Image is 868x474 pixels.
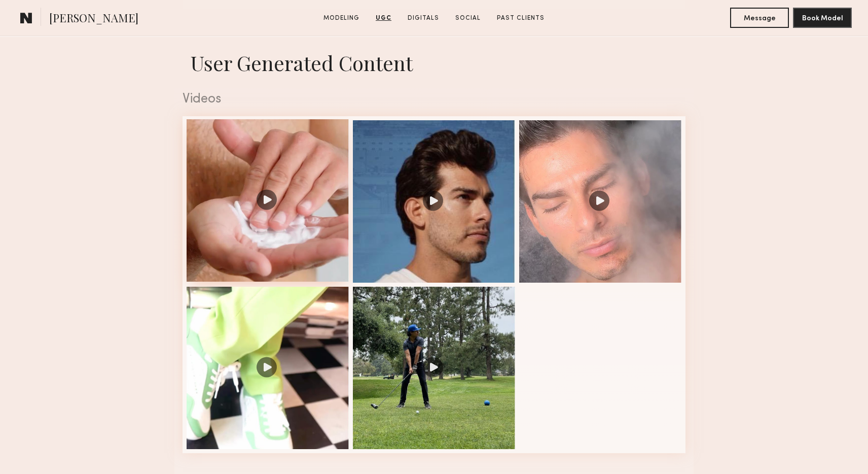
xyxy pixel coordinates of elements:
button: Message [730,8,789,28]
a: UGC [372,14,395,23]
span: [PERSON_NAME] [49,10,138,28]
button: Book Model [793,8,852,28]
a: Past Clients [493,14,549,23]
a: Social [451,14,485,23]
div: Videos [183,93,685,106]
h1: User Generated Content [174,49,694,76]
a: Modeling [319,14,364,23]
a: Digitals [404,14,443,23]
a: Book Model [793,13,852,22]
